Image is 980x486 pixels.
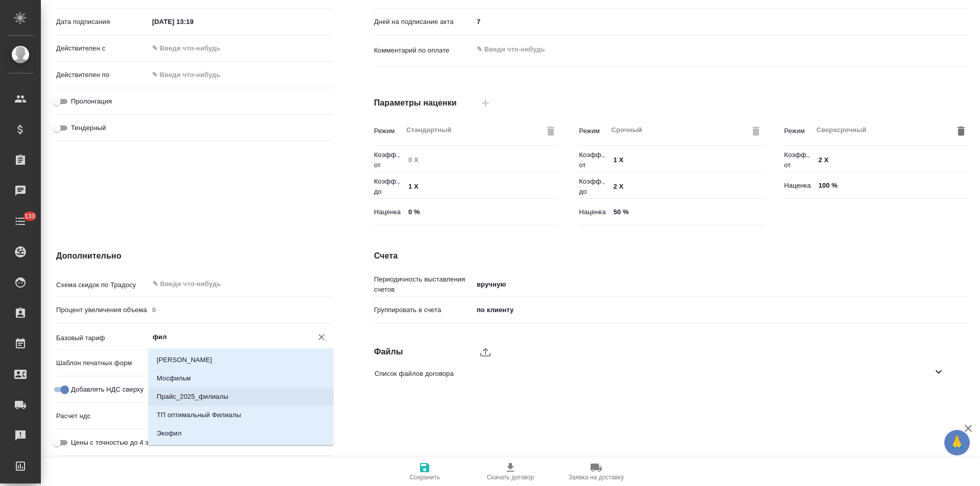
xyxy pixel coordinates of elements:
[374,207,405,217] p: Наценка
[610,204,764,219] input: ✎ Введи что-нибудь
[784,126,812,136] p: Режим
[56,70,149,80] p: Действителен по
[328,283,330,285] button: Open
[374,97,473,109] h4: Параметры наценки
[374,346,473,358] h4: Файлы
[468,457,553,486] button: Скачать договор
[157,392,228,402] p: Прайс_2025_филиалы
[610,180,764,194] input: ✎ Введи что-нибудь
[157,355,212,365] p: [PERSON_NAME]
[3,209,38,234] a: 133
[56,358,149,368] p: Шаблон печатных форм
[784,150,815,170] p: Коэфф., от
[71,438,166,448] span: Цены с точностью до 4 знаков
[149,14,238,29] input: ✎ Введи что-нибудь
[610,153,764,168] input: ✎ Введи что-нибудь
[487,474,534,481] span: Скачать договор
[569,474,624,481] span: Заявка на доставку
[71,385,143,395] span: Добавлять НДС сверху
[579,176,609,197] p: Коэфф., до
[473,301,969,319] div: по клиенту
[374,305,473,315] p: Группировать в счета
[56,43,149,54] p: Действителен с
[152,277,296,290] input: ✎ Введи что-нибудь
[71,123,106,133] span: Тендерный
[374,17,473,27] p: Дней на подписание акта
[56,411,149,421] p: Расчет ндс
[375,369,933,379] span: Список файлов договора
[473,276,969,293] div: вручную
[405,204,558,219] input: ✎ Введи что-нибудь
[56,333,149,343] p: Базовый тариф
[374,250,969,262] h4: Счета
[314,330,329,344] button: Очистить
[157,428,182,439] p: Экофил
[374,176,405,197] p: Коэфф., до
[71,96,112,107] span: Пролонгация
[157,410,241,420] p: ТП оптимальный Филиалы
[784,181,815,191] p: Наценка
[953,123,969,139] button: Удалить режим
[149,41,238,56] input: ✎ Введи что-нибудь
[405,153,558,168] input: Пустое поле
[579,126,607,136] p: Режим
[473,340,498,364] label: upload
[579,207,609,217] p: Наценка
[815,153,968,168] input: ✎ Введи что-нибудь
[382,457,468,486] button: Сохранить
[149,67,238,82] input: ✎ Введи что-нибудь
[366,362,961,386] div: Список файлов договора
[948,432,966,453] span: 🙏
[56,280,149,290] p: Схема скидок по Традосу
[374,150,405,170] p: Коэфф., от
[56,17,149,27] p: Дата подписания
[149,302,333,317] input: Пустое поле
[815,178,968,193] input: ✎ Введи что-нибудь
[553,457,639,486] button: Заявка на доставку
[473,14,969,29] input: ✎ Введи что-нибудь
[56,250,333,262] h4: Дополнительно
[579,150,609,170] p: Коэфф., от
[18,211,41,221] span: 133
[328,336,330,338] button: Close
[374,274,473,295] p: Периодичность выставления счетов
[944,430,970,455] button: 🙏
[409,474,440,481] span: Сохранить
[405,180,558,194] input: ✎ Введи что-нибудь
[157,373,191,383] p: Мосфильм
[56,305,149,315] p: Процент увеличения объема
[374,45,473,56] p: Комментарий по оплате
[374,126,402,136] p: Режим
